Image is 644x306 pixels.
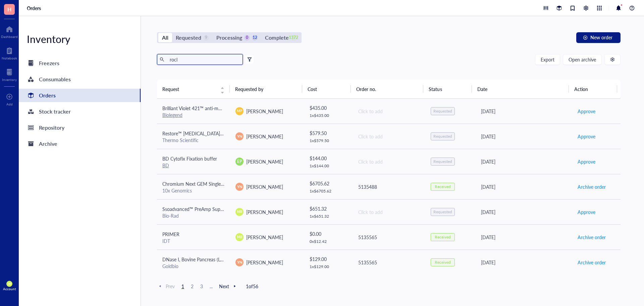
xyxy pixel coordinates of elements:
div: Received [435,260,451,265]
span: 3 [198,283,206,289]
span: Archive order [578,233,606,241]
div: Repository [39,123,64,132]
span: MP [237,108,242,114]
button: Open archive [563,54,602,65]
span: [PERSON_NAME] [246,234,283,241]
div: 1 x $ 579.50 [310,138,347,143]
th: Request [157,80,230,98]
input: Find orders in table [167,54,240,64]
span: Open archive [569,57,596,62]
span: PRIMER [162,231,179,237]
span: 1 of 56 [246,283,258,289]
span: MR [8,282,11,285]
th: Order no. [351,80,424,98]
div: 5135565 [358,233,420,241]
div: $ 579.50 [310,129,347,137]
span: 1 [179,283,187,289]
div: Inventory [19,32,141,46]
div: 5135565 [358,259,420,266]
button: Archive order [577,181,606,192]
td: Click to add [352,124,425,149]
span: Prev [157,283,175,289]
a: Stock tracker [19,105,141,118]
span: BD Cytofix Fixation buffer [162,155,217,162]
div: Bio-Rad [162,213,225,219]
div: Dashboard [1,35,18,39]
span: Approve [578,208,595,216]
div: 10x Genomics [162,187,225,193]
span: Chromium Next GEM Single Cell 3' Kit v3.1, [162,180,253,187]
div: Goldbio [162,263,225,269]
td: 5135488 [352,174,425,199]
div: 12 [252,35,258,41]
div: $ 129.00 [310,255,347,263]
span: H [7,5,11,13]
div: Notebook [2,56,17,60]
div: Click to add [358,107,420,115]
div: Requested [433,108,452,114]
div: Click to add [358,158,420,165]
div: 0 [244,35,250,41]
a: Archive [19,137,141,150]
button: Approve [577,156,596,167]
span: Next [219,283,238,289]
span: New order [590,35,612,40]
button: Approve [577,106,596,117]
td: Click to add [352,149,425,174]
span: Archive order [578,259,606,266]
div: $ 6705.62 [310,180,347,187]
a: Inventory [2,67,17,82]
span: [PERSON_NAME] [246,108,283,115]
a: Biolegend [162,112,182,118]
a: Freezers [19,56,141,70]
span: [PERSON_NAME] [246,183,283,190]
div: Account [3,287,16,291]
div: Thermo Scientific [162,137,225,143]
div: 5135488 [358,183,420,190]
div: 0 x $ 12.42 [310,239,347,244]
span: Approve [578,107,595,115]
div: $ 0.00 [310,230,347,237]
div: $ 651.32 [310,205,347,212]
a: Repository [19,121,141,134]
th: Date [472,80,569,98]
th: Status [423,80,472,98]
button: Export [535,54,560,65]
button: Approve [577,207,596,217]
span: EP [237,159,242,165]
span: Request [162,85,216,93]
a: Orders [19,89,141,102]
div: Requested [433,209,452,215]
div: All [162,33,168,42]
span: [PERSON_NAME] [246,259,283,266]
a: BD [162,162,169,169]
span: YN [237,133,242,139]
div: 1 x $ 6705.62 [310,188,347,194]
td: Click to add [352,199,425,224]
span: DNase I, Bovine Pancreas (Lysate Tested), >2000 Kunitz U/mg [162,256,290,263]
a: Dashboard [1,24,18,39]
div: 1 x $ 144.00 [310,163,347,169]
div: 1372 [291,35,297,41]
div: Requested [433,159,452,164]
div: [DATE] [481,259,567,266]
span: [PERSON_NAME] [246,209,283,215]
a: Orders [27,5,42,11]
div: Stock tracker [39,107,71,116]
div: [DATE] [481,233,567,241]
div: $ 435.00 [310,104,347,112]
div: Requested [433,134,452,139]
span: Approve [578,133,595,140]
div: [DATE] [481,107,567,115]
button: New order [576,32,621,43]
th: Requested by [230,80,303,98]
div: Click to add [358,133,420,140]
div: Consumables [39,75,71,84]
span: MR [237,209,242,214]
div: Freezers [39,58,59,68]
div: 1 x $ 651.32 [310,214,347,219]
td: 5135565 [352,250,425,275]
div: 1 x $ 129.00 [310,264,347,269]
div: 1 x $ 435.00 [310,113,347,118]
th: Cost [302,80,351,98]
